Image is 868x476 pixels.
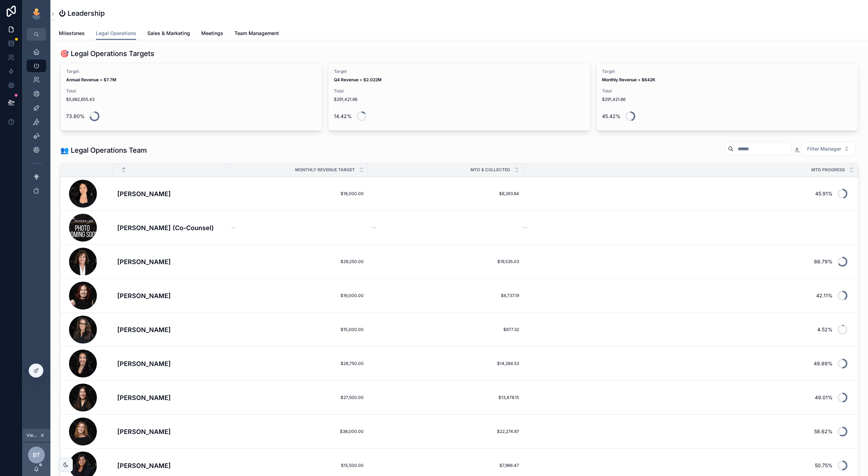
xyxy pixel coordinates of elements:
span: -- [372,225,376,230]
a: $18,000.00 [231,191,364,196]
div: 45.42% [602,109,621,123]
a: 49.69% [523,355,849,372]
h1: 🎯 Legal Operations Targets [60,49,154,58]
a: 42.11% [523,287,849,304]
div: 45.91% [815,187,833,201]
a: 50.75% [523,457,849,474]
a: [PERSON_NAME] [117,189,223,199]
a: $29,250.00 [231,259,364,264]
div: 14.42% [334,109,352,123]
span: $7,866.47 [372,463,519,468]
a: Meetings [201,27,223,41]
a: $27,500.00 [231,395,364,400]
a: 45.91% [523,185,849,202]
span: $291,421.66 [334,97,584,102]
a: Team Management [234,27,279,41]
a: [PERSON_NAME] (Co-Counsel) [117,223,223,233]
span: Target [334,69,584,74]
a: [PERSON_NAME] [117,325,223,334]
a: $14,284.53 [372,361,519,366]
div: 66.79% [814,255,833,269]
h1: 👥 Legal Operations Team [60,145,147,155]
a: 49.01% [523,389,849,406]
strong: Q4 Revenue = $2.022M [334,77,381,82]
strong: Annual Revenue = $7.7M [66,77,116,82]
a: $15,000.00 [231,327,364,332]
span: Filter Manager [807,145,841,152]
span: -- [523,225,527,230]
a: $16,000.00 [231,293,364,298]
a: $6,737.19 [372,293,519,298]
a: $28,750.00 [231,361,364,366]
span: $5,682,655.43 [66,97,316,102]
a: 66.79% [523,253,849,270]
img: App logo [31,8,42,20]
div: scrollable content [22,41,50,206]
span: Target [66,69,316,74]
a: $19,535.03 [372,259,519,264]
div: 42.11% [816,289,833,303]
h1: ⏻ Leadership [59,8,105,18]
div: 58.62% [814,425,833,439]
span: Meetings [201,30,223,37]
a: [PERSON_NAME] [117,427,223,436]
button: Select Button [801,142,855,156]
a: $22,274.87 [372,429,519,434]
a: $38,000.00 [231,429,364,434]
span: Target [602,69,852,74]
a: $8,263.84 [372,191,519,196]
div: 73.80% [66,109,85,123]
strong: Monthly Revenue = $642K [602,77,655,82]
span: Team Management [234,30,279,37]
span: Total [334,88,584,94]
a: Legal Operations [96,27,136,40]
div: 49.69% [814,357,833,371]
span: Monthly Revenue Target [295,167,355,173]
a: [PERSON_NAME] [117,461,223,470]
a: [PERSON_NAME] [117,291,223,301]
a: -- [372,225,519,230]
a: [PERSON_NAME] [117,257,223,267]
a: Milestones [59,27,85,41]
span: BT [33,451,40,459]
span: MTD Progress [811,167,845,173]
span: Sales & Marketing [147,30,190,37]
a: [PERSON_NAME] [117,393,223,402]
span: Legal Operations [96,30,136,37]
div: 49.01% [815,391,833,405]
a: $677.32 [372,327,519,332]
a: [PERSON_NAME] [117,359,223,368]
span: Total [602,88,852,94]
span: Milestones [59,30,85,37]
a: -- [523,225,849,230]
span: -- [231,225,236,230]
span: $291,421.66 [602,97,852,102]
div: 4.52% [817,323,833,337]
a: $15,500.00 [231,463,364,468]
a: $13,478.15 [372,395,519,400]
span: MTD $ Collected [470,167,510,173]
